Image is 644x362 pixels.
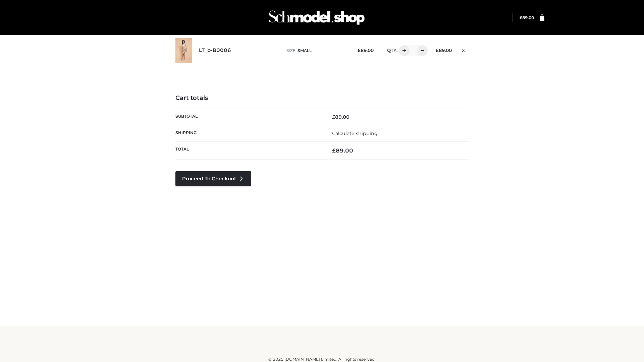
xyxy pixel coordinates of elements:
a: Proceed to Checkout [175,171,251,186]
bdi: 89.00 [436,48,452,53]
span: SMALL [298,48,312,53]
th: Subtotal [175,109,322,125]
img: LT_b-B0006 - SMALL [175,38,192,63]
bdi: 89.00 [358,48,374,53]
bdi: 89.00 [332,114,350,120]
th: Total [175,142,322,160]
a: LT_b-B0006 [199,47,231,54]
a: Calculate shipping [332,130,378,136]
span: £ [332,114,335,120]
bdi: 89.00 [332,147,353,154]
bdi: 89.00 [520,15,534,20]
div: QTY: [380,45,425,56]
a: £89.00 [520,15,534,20]
th: Shipping [175,125,322,141]
span: £ [436,48,439,53]
h4: Cart totals [175,95,469,102]
span: £ [520,15,522,20]
a: Remove this item [459,45,469,54]
img: Schmodel Admin 964 [266,4,367,31]
p: size : [286,48,347,54]
span: £ [332,147,336,154]
span: £ [358,48,361,53]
